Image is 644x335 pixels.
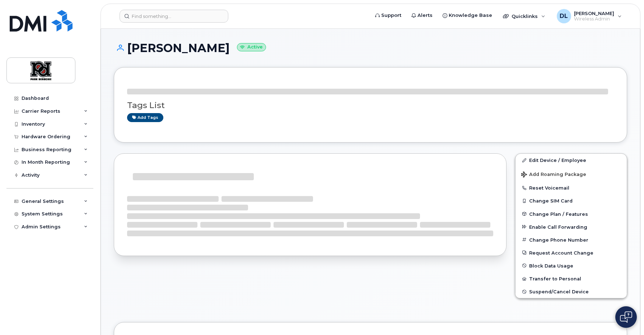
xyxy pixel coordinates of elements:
[521,172,586,178] span: Add Roaming Package
[127,113,163,122] a: Add tags
[237,43,266,51] small: Active
[515,259,627,272] button: Block Data Usage
[529,211,588,217] span: Change Plan / Features
[515,154,627,167] a: Edit Device / Employee
[515,167,627,181] button: Add Roaming Package
[515,233,627,246] button: Change Phone Number
[515,194,627,207] button: Change SIM Card
[515,246,627,259] button: Request Account Change
[515,208,627,220] button: Change Plan / Features
[515,181,627,194] button: Reset Voicemail
[515,285,627,298] button: Suspend/Cancel Device
[515,272,627,285] button: Transfer to Personal
[114,42,627,54] h1: [PERSON_NAME]
[620,311,632,323] img: Open chat
[529,289,589,294] span: Suspend/Cancel Device
[529,224,587,229] span: Enable Call Forwarding
[127,101,614,110] h3: Tags List
[515,220,627,233] button: Enable Call Forwarding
